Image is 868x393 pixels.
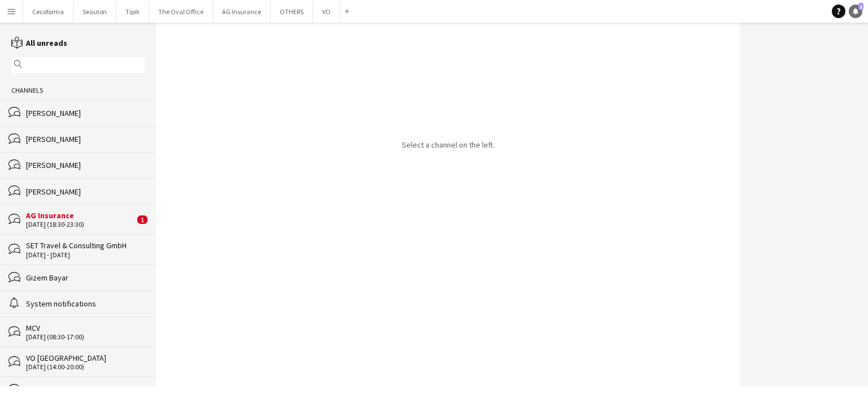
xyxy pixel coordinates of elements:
button: Tipik [116,1,149,23]
a: 1 [849,5,862,18]
button: OTHERS [271,1,313,23]
div: AG Insurance [26,210,134,221]
div: [DATE] (14:00-20:00) [26,363,145,371]
div: VO [GEOGRAPHIC_DATA] [26,353,145,363]
div: [PERSON_NAME] [26,108,145,118]
div: SET Travel & Consulting GmbH [26,240,145,251]
div: System notifications [26,299,145,309]
button: AG Insurance [213,1,271,23]
div: Gizem Bayar [26,273,145,283]
div: MCV [26,323,145,333]
span: 1 [137,215,147,224]
div: [DATE] (08:30-17:00) [26,333,145,341]
p: Select a channel on the left. [402,140,494,150]
button: The Oval Office [149,1,213,23]
button: Cecoforma [23,1,73,23]
div: [PERSON_NAME] [26,160,145,170]
span: 1 [858,3,863,10]
div: [PERSON_NAME] [26,134,145,144]
button: Seauton [73,1,116,23]
div: [PERSON_NAME] [26,187,145,197]
div: [DATE] - [DATE] [26,251,145,259]
div: [DATE] (18:30-23:30) [26,221,134,228]
button: VO [313,1,340,23]
a: All unreads [11,38,67,48]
